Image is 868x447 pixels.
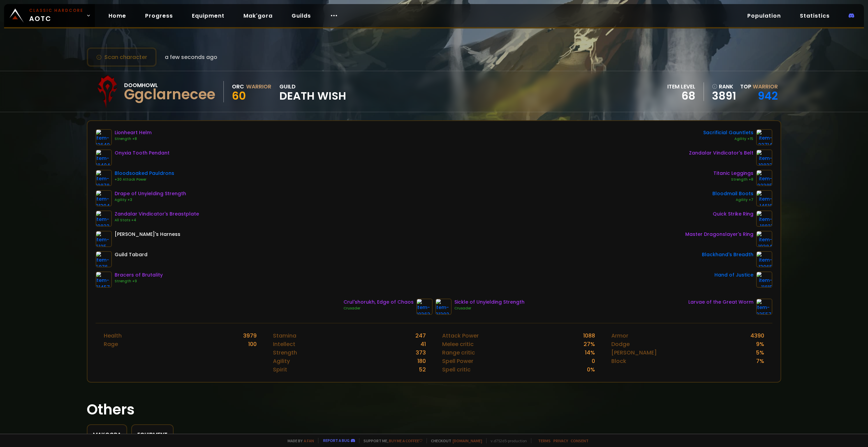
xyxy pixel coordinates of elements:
a: Statistics [794,9,835,23]
img: item-23557 [756,299,772,315]
a: Progress [140,9,178,23]
div: Spirit [273,365,287,374]
div: Crul'shorukh, Edge of Chaos [343,299,414,306]
div: Ggclarnecee [124,89,215,100]
div: 7 % [756,357,764,365]
div: [PERSON_NAME] [611,348,657,357]
div: Orc [232,82,244,91]
a: Privacy [553,438,568,443]
img: item-21394 [96,190,112,206]
div: Agility +15 [703,136,753,142]
div: Intellect [273,340,295,348]
div: Makgora [93,430,121,439]
div: Agility +7 [712,197,753,203]
div: 9 % [756,340,764,348]
a: 942 [758,88,778,103]
div: item level [667,82,695,91]
div: Dodge [611,340,630,348]
a: Equipment [186,9,230,23]
div: Titanic Leggings [713,170,753,177]
img: item-5976 [96,251,112,267]
div: Agility +3 [115,197,186,203]
div: Health [104,331,122,340]
img: item-18404 [96,149,112,166]
div: 1088 [583,331,595,340]
a: Consent [571,438,589,443]
a: Buy me a coffee [389,438,422,443]
img: item-22714 [756,129,772,145]
div: Warrior [246,82,271,91]
div: Crusader [343,306,414,311]
div: guild [279,82,346,101]
span: 60 [232,88,246,103]
div: Bloodmail Boots [712,190,753,197]
div: Zandalar Vindicator's Belt [689,149,753,157]
div: Master Dragonslayer's Ring [685,231,753,238]
span: Made by [283,438,314,443]
div: 5 % [756,348,764,357]
div: Spell Power [442,357,473,365]
div: Guild Tabard [115,251,147,258]
div: Attack Power [442,331,479,340]
div: 68 [667,91,695,101]
div: 4390 [750,331,764,340]
div: 373 [416,348,426,357]
div: 247 [415,331,426,340]
div: Strength +9 [115,279,163,284]
div: Melee critic [442,340,474,348]
div: Drape of Unyielding Strength [115,190,186,197]
div: Doomhowl [124,81,215,89]
span: Support me, [359,438,422,443]
a: Report a bug [323,438,350,443]
div: Larvae of the Great Worm [688,299,753,306]
div: Lionheart Helm [115,129,152,136]
img: item-13965 [756,251,772,267]
span: Warrior [753,83,778,90]
div: 41 [420,340,426,348]
a: Home [103,9,132,23]
div: 0 % [587,365,595,374]
div: [PERSON_NAME]'s Harness [115,231,180,238]
div: Strength +8 [115,136,152,142]
div: All Stats +4 [115,218,199,223]
img: item-6125 [96,231,112,247]
img: item-19823 [756,149,772,166]
img: item-19384 [756,231,772,247]
div: 180 [417,357,426,365]
a: Terms [538,438,551,443]
div: Strength +8 [713,177,753,182]
div: Armor [611,331,628,340]
button: Scan character [87,47,157,67]
div: Blackhand's Breadth [702,251,753,258]
img: item-18821 [756,210,772,227]
div: rank [712,82,736,91]
div: 100 [248,340,257,348]
div: Spell critic [442,365,471,374]
div: Crusader [454,306,525,311]
img: item-19878 [96,170,112,186]
h1: Others [87,399,781,420]
div: Strength [273,348,297,357]
div: Onyxia Tooth Pendant [115,149,170,157]
span: v. d752d5 - production [486,438,527,443]
div: 3979 [243,331,257,340]
div: Bracers of Brutality [115,271,163,279]
div: Quick Strike Ring [713,210,753,218]
div: Range critic [442,348,475,357]
span: Death Wish [279,91,346,101]
div: 52 [419,365,426,374]
a: Guilds [286,9,316,23]
div: 0 [592,357,595,365]
div: +30 Attack Power [115,177,174,182]
img: item-11815 [756,271,772,288]
img: item-12640 [96,129,112,145]
span: AOTC [29,7,83,24]
a: [DOMAIN_NAME] [453,438,482,443]
div: Rage [104,340,118,348]
span: Checkout [427,438,482,443]
span: a few seconds ago [165,53,217,61]
div: Stamina [273,331,296,340]
img: item-21392 [435,299,452,315]
img: item-14616 [756,190,772,206]
a: Mak'gora [238,9,278,23]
